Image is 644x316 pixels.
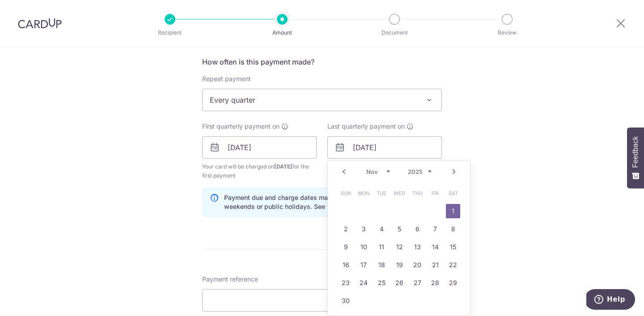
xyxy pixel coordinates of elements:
[356,222,371,236] a: 3
[428,222,442,236] a: 7
[374,240,389,254] a: 11
[446,204,460,218] a: 1
[586,289,635,312] iframe: Opens a widget where you can find more information
[392,240,407,254] a: 12
[202,74,251,83] label: Repeat payment
[356,258,371,272] a: 17
[631,136,640,168] span: Feedback
[356,186,371,200] span: Monday
[392,222,407,236] a: 5
[356,240,371,254] a: 10
[327,122,405,131] span: Last quarterly payment on
[446,222,460,236] a: 8
[224,193,434,211] p: Payment due and charge dates may be adjusted if it falls on weekends or public holidays. See fina...
[446,240,460,254] a: 15
[327,136,442,159] input: DD / MM / YYYY
[374,222,389,236] a: 4
[339,276,353,290] a: 23
[339,222,353,236] a: 2
[627,127,644,188] button: Feedback - Show survey
[446,186,460,200] span: Saturday
[339,294,353,308] a: 30
[202,275,258,284] span: Payment reference
[339,186,353,200] span: Sunday
[374,186,389,200] span: Tuesday
[339,240,353,254] a: 9
[474,28,540,37] p: Review
[339,166,349,177] a: Prev
[410,186,424,200] span: Thursday
[410,258,424,272] a: 20
[203,89,441,111] span: Every quarter
[410,240,424,254] a: 13
[446,276,460,290] a: 29
[446,258,460,272] a: 22
[202,136,317,159] input: DD / MM / YYYY
[428,186,442,200] span: Friday
[249,28,315,37] p: Amount
[274,163,292,170] span: [DATE]
[356,276,371,290] a: 24
[202,162,317,180] span: Your card will be charged on
[428,276,442,290] a: 28
[137,28,203,37] p: Recipient
[392,276,407,290] a: 26
[18,18,62,29] img: CardUp
[410,222,424,236] a: 6
[374,258,389,272] a: 18
[410,276,424,290] a: 27
[449,166,459,177] a: Next
[428,258,442,272] a: 21
[202,89,442,111] span: Every quarter
[374,276,389,290] a: 25
[392,186,407,200] span: Wednesday
[202,56,442,67] h5: How often is this payment made?
[392,258,407,272] a: 19
[428,240,442,254] a: 14
[202,122,280,131] span: First quarterly payment on
[339,258,353,272] a: 16
[361,28,428,37] p: Document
